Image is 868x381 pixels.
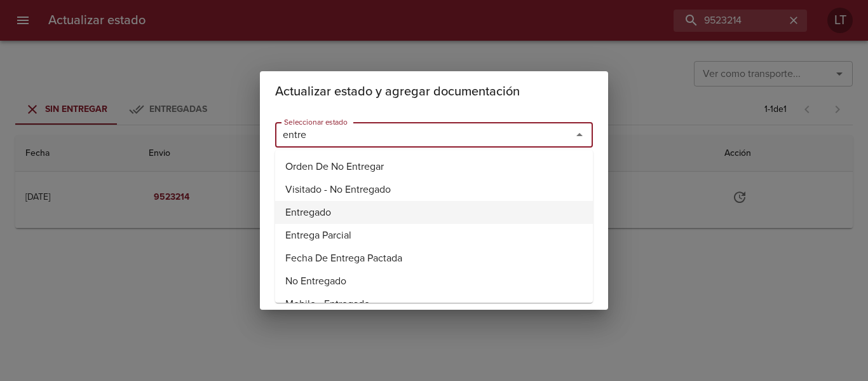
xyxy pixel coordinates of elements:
[275,81,593,102] h2: Actualizar estado y agregar documentación
[275,201,593,224] li: Entregado
[275,293,593,315] li: Mobile - Entregado
[571,126,588,144] button: Close
[275,270,593,293] li: No Entregado
[275,155,593,178] li: Orden De No Entregar
[275,224,593,247] li: Entrega Parcial
[275,178,593,201] li: Visitado - No Entregado
[275,247,593,270] li: Fecha De Entrega Pactada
